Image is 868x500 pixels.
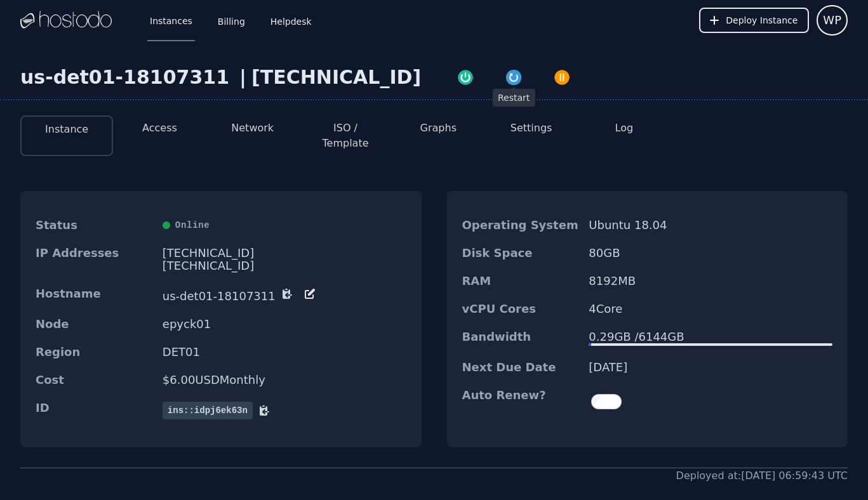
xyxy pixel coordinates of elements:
[462,331,579,346] dt: Bandwidth
[462,219,579,232] dt: Operating System
[462,361,579,374] dt: Next Due Date
[251,66,421,89] div: [TECHNICAL_ID]
[163,402,253,419] span: ins::idpj6ek63n
[142,121,177,136] button: Access
[457,69,474,86] img: Power On
[589,331,832,343] div: 0.29 GB / 6144 GB
[163,346,406,359] dd: DET01
[163,247,406,260] div: [TECHNICAL_ID]
[615,121,634,136] button: Log
[163,318,406,331] dd: epyck01
[36,318,152,331] dt: Node
[553,69,571,86] img: Power Off
[699,8,809,33] button: Deploy Instance
[45,122,88,137] button: Instance
[676,468,848,484] div: Deployed at: [DATE] 06:59:43 UTC
[505,69,523,86] img: Restart
[589,247,832,260] dd: 80 GB
[441,66,490,86] button: Power On
[490,66,538,86] button: Restart
[462,303,579,315] dt: vCPU Cores
[420,121,457,136] button: Graphs
[589,275,832,287] dd: 8192 MB
[36,287,152,303] dt: Hostname
[462,275,579,287] dt: RAM
[511,121,552,136] button: Settings
[462,247,579,260] dt: Disk Space
[823,11,841,29] span: WP
[309,121,382,151] button: ISO / Template
[589,219,832,232] dd: Ubuntu 18.04
[462,389,579,414] dt: Auto Renew?
[163,287,406,303] dd: us-det01-18107311
[163,374,406,386] dd: $ 6.00 USD Monthly
[20,66,234,89] div: us-det01-18107311
[36,402,152,419] dt: ID
[234,66,251,89] div: |
[36,346,152,359] dt: Region
[589,303,832,315] dd: 4 Core
[589,361,832,374] dd: [DATE]
[538,66,586,86] button: Power Off
[36,247,152,272] dt: IP Addresses
[163,260,406,272] div: [TECHNICAL_ID]
[20,11,112,30] img: Logo
[36,219,152,232] dt: Status
[163,219,406,232] div: Online
[817,5,848,36] button: User menu
[726,14,798,27] span: Deploy Instance
[36,374,152,386] dt: Cost
[231,121,274,136] button: Network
